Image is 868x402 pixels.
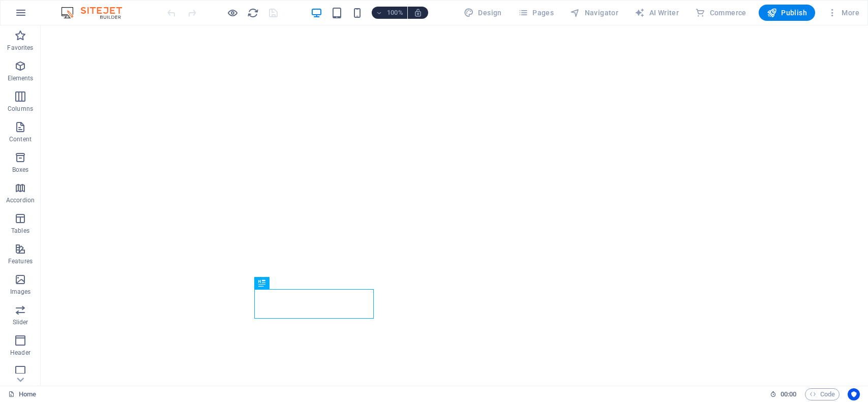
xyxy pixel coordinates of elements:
button: Design [460,5,506,21]
button: AI Writer [631,5,683,21]
i: On resize automatically adjust zoom level to fit chosen device. [413,8,423,17]
span: Publish [767,8,807,18]
h6: Session time [770,388,797,400]
span: Design [464,8,502,18]
h6: 100% [387,7,403,19]
div: Design (Ctrl+Alt+Y) [460,5,506,21]
span: AI Writer [635,8,679,18]
p: Boxes [12,166,29,174]
p: Elements [8,74,34,82]
button: reload [247,7,259,19]
button: Usercentrics [848,388,860,400]
span: Pages [518,8,554,18]
button: Navigator [566,5,622,21]
button: Code [805,388,840,400]
button: 100% [372,7,408,19]
p: Columns [8,105,33,113]
button: Click here to leave preview mode and continue editing [226,7,238,19]
p: Images [10,288,31,296]
p: Features [8,257,33,265]
p: Slider [13,318,28,326]
span: Navigator [570,8,618,18]
span: More [827,8,859,18]
i: Reload page [247,7,259,19]
span: Commerce [695,8,746,18]
button: More [823,5,863,21]
button: Publish [759,5,815,21]
img: Editor Logo [58,7,135,19]
span: Code [810,388,835,400]
p: Favorites [7,44,33,52]
a: Click to cancel selection. Double-click to open Pages [8,388,36,400]
span: : [788,390,789,398]
p: Tables [11,227,29,235]
button: Pages [514,5,558,21]
p: Content [9,135,32,143]
p: Header [10,349,31,357]
button: Commerce [691,5,751,21]
p: Accordion [6,196,35,204]
span: 00 00 [781,388,796,400]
